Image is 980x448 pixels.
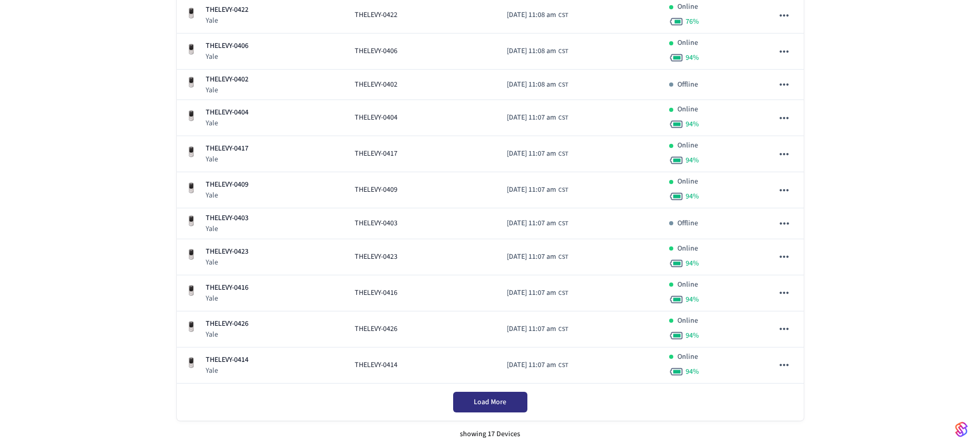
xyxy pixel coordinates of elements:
span: [DATE] 11:07 am [507,185,556,195]
div: America/Guatemala [507,79,568,90]
span: CST [558,289,568,298]
p: Yale [206,52,248,62]
img: Yale Assure Touchscreen Wifi Smart Lock, Satin Nickel, Front [185,321,197,333]
span: [DATE] 11:07 am [507,324,556,335]
p: Yale [206,118,248,128]
div: America/Guatemala [507,185,568,195]
span: 94 % [686,155,699,165]
p: Online [677,279,698,290]
img: Yale Assure Touchscreen Wifi Smart Lock, Satin Nickel, Front [185,357,197,369]
img: Yale Assure Touchscreen Wifi Smart Lock, Satin Nickel, Front [185,182,197,194]
div: America/Guatemala [507,288,568,298]
p: THELEVY-0426 [206,319,248,329]
p: Online [677,316,698,326]
span: [DATE] 11:07 am [507,288,556,298]
p: THELEVY-0417 [206,143,248,154]
span: 76 % [686,16,699,27]
span: CST [558,219,568,228]
img: Yale Assure Touchscreen Wifi Smart Lock, Satin Nickel, Front [185,76,197,89]
p: Yale [206,293,248,304]
p: Online [677,38,698,48]
p: Yale [206,154,248,164]
p: Yale [206,15,248,26]
div: America/Guatemala [507,360,568,371]
span: THELEVY-0426 [355,324,397,335]
img: Yale Assure Touchscreen Wifi Smart Lock, Satin Nickel, Front [185,215,197,227]
span: [DATE] 11:07 am [507,148,556,159]
span: THELEVY-0417 [355,148,397,159]
div: America/Guatemala [507,252,568,262]
img: Yale Assure Touchscreen Wifi Smart Lock, Satin Nickel, Front [185,110,197,122]
span: CST [558,186,568,195]
p: Online [677,2,698,12]
p: Online [677,140,698,151]
span: THELEVY-0409 [355,185,397,195]
p: Yale [206,329,248,340]
span: 94 % [686,53,699,63]
span: THELEVY-0423 [355,252,397,262]
span: CST [558,361,568,370]
span: CST [558,47,568,56]
span: 94 % [686,330,699,341]
span: THELEVY-0414 [355,360,397,371]
button: Load More [453,392,527,412]
div: America/Guatemala [507,112,568,123]
p: Offline [677,218,698,229]
p: Yale [206,257,248,268]
span: [DATE] 11:07 am [507,360,556,371]
span: CST [558,11,568,20]
span: 94 % [686,258,699,269]
div: showing 17 Devices [177,421,804,448]
span: THELEVY-0422 [355,10,397,21]
span: 94 % [686,191,699,202]
p: THELEVY-0423 [206,246,248,257]
img: Yale Assure Touchscreen Wifi Smart Lock, Satin Nickel, Front [185,7,197,20]
p: Offline [677,79,698,90]
div: America/Guatemala [507,10,568,21]
img: SeamLogoGradient.69752ec5.svg [955,421,968,438]
span: 94 % [686,367,699,377]
p: THELEVY-0406 [206,41,248,52]
span: THELEVY-0406 [355,46,397,57]
span: [DATE] 11:08 am [507,10,556,21]
span: CST [558,253,568,262]
div: America/Guatemala [507,218,568,229]
span: [DATE] 11:07 am [507,218,556,229]
span: THELEVY-0402 [355,79,397,90]
p: THELEVY-0403 [206,213,248,224]
span: THELEVY-0404 [355,112,397,123]
p: Online [677,352,698,362]
div: America/Guatemala [507,324,568,335]
img: Yale Assure Touchscreen Wifi Smart Lock, Satin Nickel, Front [185,248,197,261]
p: THELEVY-0416 [206,283,248,293]
span: CST [558,150,568,159]
span: [DATE] 11:07 am [507,112,556,123]
p: Online [677,243,698,254]
p: THELEVY-0414 [206,355,248,366]
span: CST [558,325,568,334]
div: America/Guatemala [507,46,568,57]
span: [DATE] 11:07 am [507,252,556,262]
p: THELEVY-0402 [206,74,248,85]
span: CST [558,113,568,123]
img: Yale Assure Touchscreen Wifi Smart Lock, Satin Nickel, Front [185,43,197,56]
p: Online [677,104,698,115]
p: Yale [206,366,248,376]
p: Yale [206,85,248,95]
img: Yale Assure Touchscreen Wifi Smart Lock, Satin Nickel, Front [185,285,197,297]
span: THELEVY-0403 [355,218,397,229]
span: [DATE] 11:08 am [507,46,556,57]
span: THELEVY-0416 [355,288,397,298]
p: Yale [206,190,248,201]
p: Online [677,176,698,187]
p: THELEVY-0422 [206,5,248,15]
div: America/Guatemala [507,148,568,159]
p: THELEVY-0404 [206,107,248,118]
span: 94 % [686,119,699,129]
span: [DATE] 11:08 am [507,79,556,90]
span: CST [558,80,568,90]
span: Load More [474,397,506,407]
p: THELEVY-0409 [206,179,248,190]
span: 94 % [686,294,699,305]
img: Yale Assure Touchscreen Wifi Smart Lock, Satin Nickel, Front [185,146,197,158]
